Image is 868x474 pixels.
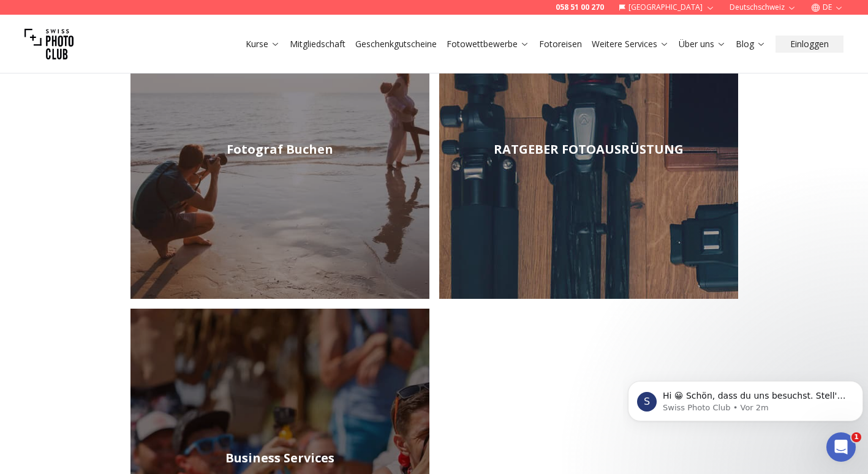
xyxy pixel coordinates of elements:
iframe: Intercom notifications Nachricht [623,355,868,441]
button: Über uns [674,36,731,53]
h2: Business Services [225,450,334,467]
a: Über uns [679,38,726,50]
h2: RATGEBER FOTOAUSRÜSTUNG [494,141,684,158]
a: Geschenkgutscheine [355,38,437,50]
button: Blog [731,36,771,53]
button: Weitere Services [587,36,674,53]
a: Kurse [246,38,280,50]
a: Weitere Services [592,38,669,50]
button: Mitgliedschaft [285,36,350,53]
button: Kurse [241,36,285,53]
a: Blog [736,38,766,50]
a: 058 51 00 270 [556,2,604,12]
iframe: Intercom live chat [826,432,856,462]
button: Fotoreisen [534,36,587,53]
span: 1 [851,432,861,442]
button: Geschenkgutscheine [350,36,442,53]
a: Fotowettbewerbe [447,38,529,50]
img: Swiss photo club [25,20,74,69]
a: Mitgliedschaft [290,38,345,50]
button: Fotowettbewerbe [442,36,534,53]
h2: Fotograf Buchen [227,141,333,158]
a: Fotoreisen [539,38,582,50]
button: Einloggen [776,36,843,53]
